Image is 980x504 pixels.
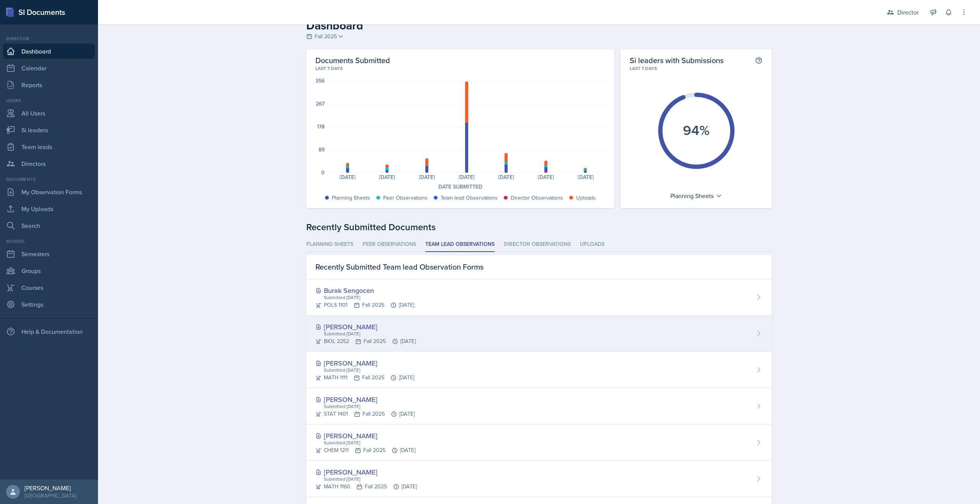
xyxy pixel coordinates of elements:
[3,35,95,42] div: Director
[504,237,571,252] li: Director Observations
[317,124,325,129] div: 178
[315,322,416,332] div: [PERSON_NAME]
[315,431,415,441] div: [PERSON_NAME]
[425,237,495,252] li: Team lead Observations
[447,174,487,180] div: [DATE]
[323,476,417,483] div: Submitted [DATE]
[363,237,416,252] li: Peer Observations
[306,461,772,497] a: [PERSON_NAME] Submitted [DATE] MATH 1160Fall 2025[DATE]
[576,194,596,202] div: Uploads
[3,122,95,138] a: Si leaders
[315,410,415,418] div: STAT 1401 Fall 2025 [DATE]
[315,78,325,83] div: 356
[306,220,772,234] div: Recently Submitted Documents
[315,446,415,454] div: CHEM 1211 Fall 2025 [DATE]
[897,8,919,17] div: Director
[323,403,415,410] div: Submitted [DATE]
[315,183,605,191] div: Date Submitted
[3,176,95,183] div: Documents
[315,65,605,72] div: Last 7 days
[323,367,414,374] div: Submitted [DATE]
[323,294,414,301] div: Submitted [DATE]
[630,65,763,72] div: Last 7 days
[487,174,526,180] div: [DATE]
[3,106,95,121] a: All Users
[315,33,337,41] span: Fall 2025
[3,324,95,339] div: Help & Documentation
[306,279,772,315] a: Burak Sengocen Submitted [DATE] POLS 1101Fall 2025[DATE]
[315,467,417,477] div: [PERSON_NAME]
[315,374,414,382] div: MATH 1111 Fall 2025 [DATE]
[315,394,415,405] div: [PERSON_NAME]
[306,255,772,279] div: Recently Submitted Team lead Observation Forms
[3,139,95,154] a: Team leads
[3,77,95,93] a: Reports
[315,285,414,296] div: Burak Sengocen
[367,174,407,180] div: [DATE]
[306,388,772,424] a: [PERSON_NAME] Submitted [DATE] STAT 1401Fall 2025[DATE]
[580,237,604,252] li: Uploads
[323,439,415,446] div: Submitted [DATE]
[315,301,414,309] div: POLS 1101 Fall 2025 [DATE]
[315,358,414,368] div: [PERSON_NAME]
[3,218,95,233] a: Search
[630,55,724,65] h2: Si leaders with Submissions
[323,330,416,337] div: Submitted [DATE]
[3,184,95,200] a: My Observation Forms
[526,174,566,180] div: [DATE]
[383,194,428,202] div: Peer Observations
[328,174,367,180] div: [DATE]
[306,352,772,388] a: [PERSON_NAME] Submitted [DATE] MATH 1111Fall 2025[DATE]
[316,101,325,106] div: 267
[3,97,95,104] div: Users
[3,297,95,312] a: Settings
[24,484,76,492] div: [PERSON_NAME]
[3,44,95,59] a: Dashboard
[332,194,370,202] div: Planning Sheets
[306,315,772,352] a: [PERSON_NAME] Submitted [DATE] BIOL 2252Fall 2025[DATE]
[3,246,95,262] a: Semesters
[306,424,772,461] a: [PERSON_NAME] Submitted [DATE] CHEM 1211Fall 2025[DATE]
[3,156,95,171] a: Directors
[3,201,95,216] a: My Uploads
[511,194,563,202] div: Director Observations
[315,483,417,491] div: MATH 1160 Fall 2025 [DATE]
[666,190,726,202] div: Planning Sheets
[683,120,710,140] text: 94%
[3,263,95,278] a: Groups
[3,280,95,295] a: Courses
[318,147,325,152] div: 89
[24,492,76,499] div: [GEOGRAPHIC_DATA]
[566,174,606,180] div: [DATE]
[3,60,95,76] a: Calendar
[3,238,95,245] div: School
[306,19,772,33] h2: Dashboard
[321,170,325,175] div: 0
[315,337,416,345] div: BIOL 2252 Fall 2025 [DATE]
[315,55,605,65] h2: Documents Submitted
[407,174,447,180] div: [DATE]
[441,194,498,202] div: Team lead Observations
[306,237,353,252] li: Planning Sheets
